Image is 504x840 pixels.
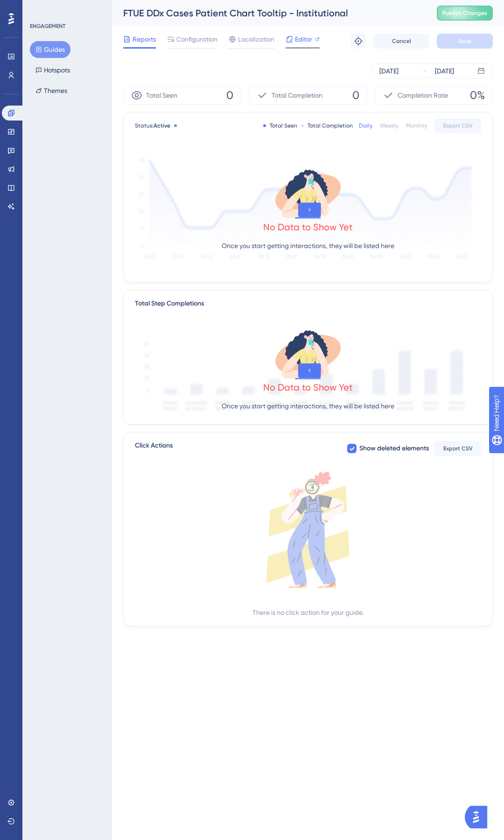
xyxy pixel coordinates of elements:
span: Need Help? [22,2,58,14]
span: Publish Changes [442,9,487,17]
span: Cancel [392,37,411,45]
span: Click Actions [135,440,173,457]
iframe: UserGuiding AI Assistant Launcher [465,803,493,831]
div: ENGAGEMENT [30,22,65,30]
span: Export CSV [443,122,473,129]
div: Total Seen [263,122,297,129]
button: Export CSV [434,441,481,456]
div: Monthly [406,122,427,129]
span: Active [154,122,170,129]
span: Save [458,37,471,45]
div: Total Completion [301,122,353,129]
div: Total Step Completions [135,298,204,309]
span: Completion Rate [398,90,448,101]
button: Save [437,34,493,49]
button: Export CSV [434,118,481,133]
p: Once you start getting interactions, they will be listed here [222,400,394,412]
div: [DATE] [435,65,454,77]
button: Publish Changes [437,6,493,21]
span: Editor [295,34,312,45]
span: 0% [470,88,485,103]
p: Once you start getting interactions, they will be listed here [222,240,394,251]
button: Hotspots [30,62,76,78]
div: Daily [359,122,372,129]
button: Cancel [373,34,429,49]
div: There is no click action for your guide. [252,607,364,618]
span: Total Seen [146,90,177,101]
div: No Data to Show Yet [263,381,353,394]
span: 0 [352,88,359,103]
span: 0 [226,88,233,103]
span: Total Completion [272,90,322,101]
div: Weekly [380,122,399,129]
span: Localization [238,34,274,45]
div: [DATE] [379,65,399,77]
div: FTUE DDx Cases Patient Chart Tooltip - Institutional [123,7,413,20]
span: Status: [135,122,170,129]
button: Themes [30,82,73,99]
button: Guides [30,41,70,58]
span: Export CSV [443,445,473,452]
span: Reports [133,34,156,45]
div: No Data to Show Yet [263,221,353,234]
span: Show deleted elements [359,443,429,454]
span: Configuration [176,34,217,45]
